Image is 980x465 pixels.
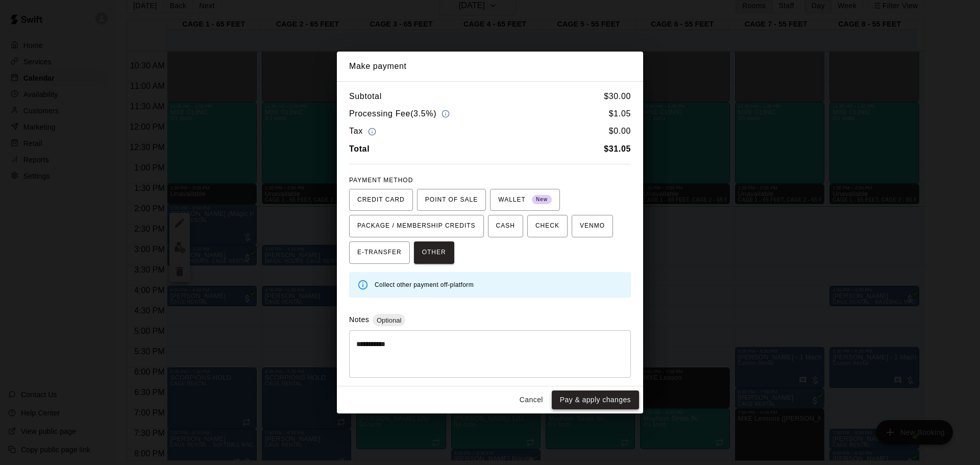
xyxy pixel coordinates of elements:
h6: $ 30.00 [604,90,631,103]
span: POINT OF SALE [425,192,478,208]
span: E-TRANSFER [357,244,402,261]
h6: $ 1.05 [609,107,631,121]
button: Pay & apply changes [552,390,639,409]
button: PACKAGE / MEMBERSHIP CREDITS [349,215,484,237]
span: PACKAGE / MEMBERSHIP CREDITS [357,218,476,234]
h6: Tax [349,125,379,138]
span: New [532,193,552,207]
button: POINT OF SALE [417,189,486,211]
span: CREDIT CARD [357,192,405,208]
h6: Processing Fee ( 3.5% ) [349,107,452,121]
h6: $ 0.00 [609,125,631,138]
span: CHECK [535,218,559,234]
span: VENMO [580,218,605,234]
span: PAYMENT METHOD [349,177,413,184]
button: E-TRANSFER [349,241,410,264]
button: CREDIT CARD [349,189,413,211]
button: Cancel [515,390,548,409]
b: Total [349,144,370,153]
span: OTHER [422,244,446,261]
button: CHECK [527,215,568,237]
label: Notes [349,315,369,324]
button: WALLET New [490,189,560,211]
button: OTHER [414,241,454,264]
span: Optional [373,316,405,324]
span: CASH [496,218,515,234]
span: Collect other payment off-platform [375,281,474,288]
button: CASH [488,215,523,237]
button: VENMO [572,215,613,237]
span: WALLET [498,192,552,208]
h6: Subtotal [349,90,382,103]
b: $ 31.05 [604,144,631,153]
h2: Make payment [337,52,643,81]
